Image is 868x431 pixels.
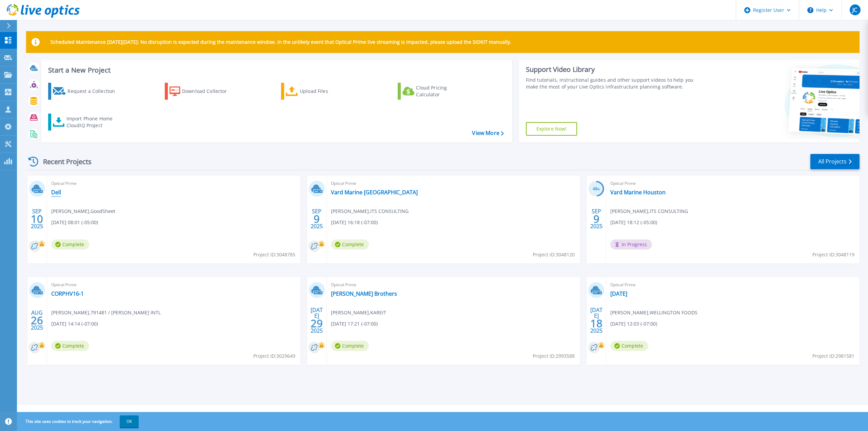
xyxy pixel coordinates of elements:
div: Upload Files [300,84,354,98]
span: Project ID: 2981581 [812,352,854,360]
span: Optical Prime [331,281,576,289]
span: [PERSON_NAME] , WELLINGTON FOODS [610,309,697,316]
span: [PERSON_NAME] , GoodSheet [51,208,115,215]
span: % [597,187,600,191]
p: Scheduled Maintenance [DATE][DATE]: No disruption is expected during the maintenance window. In t... [51,39,511,45]
span: [DATE] 12:03 (-07:00) [610,320,657,328]
div: SEP 2025 [31,207,43,231]
div: SEP 2025 [590,207,603,231]
div: [DATE] 2025 [310,308,323,333]
a: Vard Marine [GEOGRAPHIC_DATA] [331,189,418,196]
a: CORPHV16-1 [51,290,84,297]
span: [DATE] 14:14 (-07:00) [51,320,98,328]
span: [PERSON_NAME] , ITS CONSULTING [610,208,688,215]
div: [DATE] 2025 [590,308,603,333]
span: 18 [590,320,603,326]
span: Project ID: 3029649 [253,352,295,360]
span: JC [852,7,857,13]
div: SEP 2025 [310,207,323,231]
span: 9 [593,216,599,222]
span: Optical Prime [610,180,855,187]
span: Complete [331,239,369,250]
a: All Projects [810,154,860,169]
span: 26 [31,317,43,323]
span: [DATE] 18:12 (-05:00) [610,219,657,226]
a: Explore Now! [526,122,577,136]
div: Find tutorials, instructional guides and other support videos to help you make the most of your L... [526,77,702,90]
a: Dell [51,189,61,196]
span: Project ID: 2993588 [533,352,575,360]
span: [DATE] 08:01 (-05:00) [51,219,98,226]
span: Complete [331,341,369,351]
span: Complete [51,341,89,351]
span: 29 [311,320,323,326]
a: View More [472,130,504,136]
div: Cloud Pricing Calculator [416,84,470,98]
span: Optical Prime [331,180,576,187]
span: [PERSON_NAME] , ITS CONSULTING [331,208,409,215]
span: Complete [51,239,89,250]
div: Recent Projects [26,153,101,170]
span: Optical Prime [610,281,855,289]
span: Project ID: 3048120 [533,251,575,258]
span: Complete [610,341,648,351]
a: Download Collector [165,83,240,100]
div: Download Collector [182,84,236,98]
span: [DATE] 16:18 (-07:00) [331,219,378,226]
a: Request a Collection [48,83,124,100]
span: 9 [314,216,320,222]
span: [DATE] 17:21 (-07:00) [331,320,378,328]
a: Upload Files [281,83,357,100]
button: OK [120,415,139,428]
span: Project ID: 3048785 [253,251,295,258]
span: Project ID: 3048119 [812,251,854,258]
span: Optical Prime [51,180,296,187]
div: Support Video Library [526,65,702,74]
div: Request a Collection [67,84,122,98]
div: Import Phone Home CloudIQ Project [66,115,119,129]
a: [DATE] [610,290,627,297]
div: AUG 2025 [31,308,43,333]
h3: 48 [588,185,604,193]
span: [PERSON_NAME] , KAREIT [331,309,386,316]
a: Cloud Pricing Calculator [398,83,473,100]
span: In Progress [610,239,652,250]
a: [PERSON_NAME] Brothers [331,290,397,297]
span: 10 [31,216,43,222]
h3: Start a New Project [48,66,504,74]
span: [PERSON_NAME] , 791481 / [PERSON_NAME] INTL [51,309,161,316]
span: Optical Prime [51,281,296,289]
span: This site uses cookies to track your navigation. [19,415,139,428]
a: Vard Marine Houston [610,189,666,196]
